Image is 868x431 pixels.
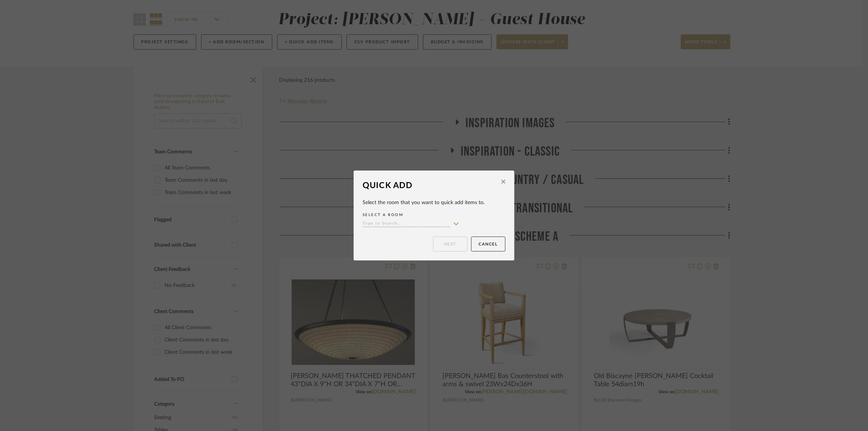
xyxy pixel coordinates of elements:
[363,212,505,218] label: SELECT A ROOM
[363,179,498,192] div: Quick Add
[363,221,451,228] input: Type to Search…
[363,199,505,206] div: Select the room that you want to quick add items to.
[471,237,505,252] button: Cancel
[433,237,467,252] button: Next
